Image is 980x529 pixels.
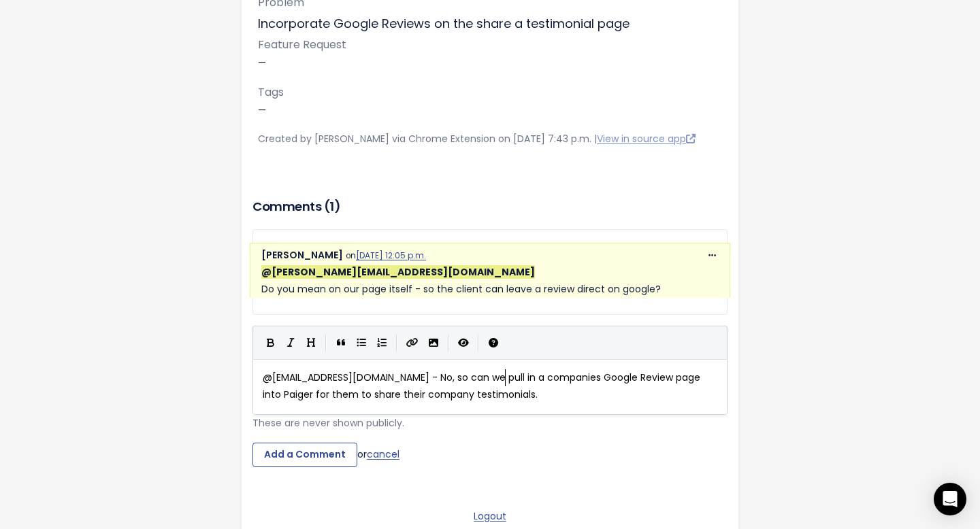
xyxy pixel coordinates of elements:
[252,197,728,216] h3: Comments ( )
[258,83,722,120] p: —
[258,37,346,52] span: Feature Request
[331,332,351,353] button: Quote
[258,13,722,35] p: Incorporate Google Reviews on the share a testimonial page
[346,250,426,261] span: on
[448,335,449,352] i: |
[261,264,719,298] p: Do you mean on our page itself - so the client can leave a review direct on google?
[483,332,504,353] button: Markdown Guide
[474,509,506,523] a: Logout
[367,447,399,461] a: cancel
[453,332,474,353] button: Toggle Preview
[258,84,284,100] span: Tags
[252,443,728,467] div: or
[351,332,372,353] button: Generic List
[356,250,426,261] a: [DATE] 12:05 p.m.
[597,132,696,146] a: View in source app
[252,443,357,467] input: Add a Comment
[261,248,343,262] span: [PERSON_NAME]
[301,332,321,353] button: Heading
[372,332,392,353] button: Numbered List
[280,332,301,353] button: Italic
[934,483,966,515] div: Open Intercom Messenger
[258,132,696,146] span: Created by [PERSON_NAME] via Chrome Extension on [DATE] 7:43 p.m. |
[402,332,423,353] button: Create Link
[478,335,479,352] i: |
[260,332,280,353] button: Bold
[325,335,327,352] i: |
[263,371,703,401] span: @[EMAIL_ADDRESS][DOMAIN_NAME] - No, so can we pull in a companies Google Review page into Paiger ...
[252,416,404,430] span: These are never shown publicly.
[396,335,397,352] i: |
[258,35,722,72] p: —
[423,332,444,353] button: Import an image
[329,198,334,215] span: 1
[261,265,535,279] span: Hollie Westall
